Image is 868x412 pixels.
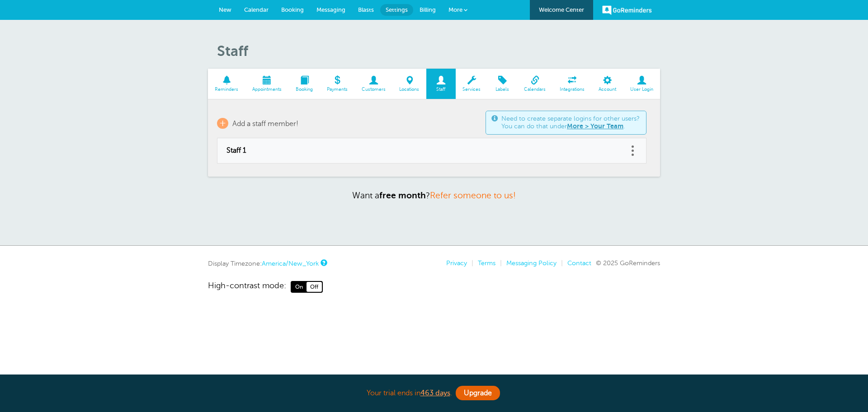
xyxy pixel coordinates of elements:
[448,6,462,13] span: More
[379,191,426,200] strong: free month
[623,69,660,99] a: User Login
[627,87,656,92] span: User Login
[492,87,513,92] span: Labels
[320,69,354,99] a: Payments
[517,69,553,99] a: Calendars
[596,259,660,267] span: © 2025 GoReminders
[359,87,388,92] span: Customers
[324,87,350,92] span: Payments
[217,118,228,129] span: +
[208,190,660,201] p: Want a ?
[321,260,326,266] a: This is the timezone being used to display dates and times to you on this device. Click the timez...
[250,87,284,92] span: Appointments
[397,87,422,92] span: Locations
[380,4,413,16] a: Settings
[456,69,488,99] a: Services
[292,282,307,292] span: On
[244,6,269,13] span: Calendar
[456,386,500,400] a: Upgrade
[208,259,326,267] div: Display Timezone:
[316,6,345,13] span: Messaging
[567,122,623,130] a: More > Your Team
[208,281,286,293] span: High-contrast mode:
[217,42,660,60] h1: Staff
[217,118,298,129] a: + Add a staff member!
[460,87,483,92] span: Services
[557,259,563,267] li: |
[289,69,320,99] a: Booking
[358,6,374,13] span: Blasts
[386,6,408,13] span: Settings
[596,87,618,92] span: Account
[208,69,245,99] a: Reminders
[212,87,241,92] span: Reminders
[226,146,619,155] a: Staff 1
[553,69,592,99] a: Integrations
[232,120,298,128] span: Add a staff member!
[506,259,557,267] a: Messaging Policy
[208,384,660,403] div: Your trial ends in .
[501,115,641,131] span: Need to create separate logins for other users? You can do that under .
[488,69,517,99] a: Labels
[420,389,450,397] a: 463 days
[430,191,516,200] a: Refer someone to us!
[495,259,502,267] li: |
[557,87,587,92] span: Integrations
[420,6,436,13] span: Billing
[467,259,473,267] li: |
[262,260,319,267] a: America/New_York
[208,281,660,293] a: High-contrast mode: On Off
[354,69,392,99] a: Customers
[245,69,289,99] a: Appointments
[591,69,623,99] a: Account
[567,259,591,267] a: Contact
[281,6,304,13] span: Booking
[219,6,231,13] span: New
[293,87,316,92] span: Booking
[307,282,322,292] span: Off
[446,259,467,267] a: Privacy
[522,87,548,92] span: Calendars
[431,87,451,92] span: Staff
[478,259,495,267] a: Terms
[392,69,426,99] a: Locations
